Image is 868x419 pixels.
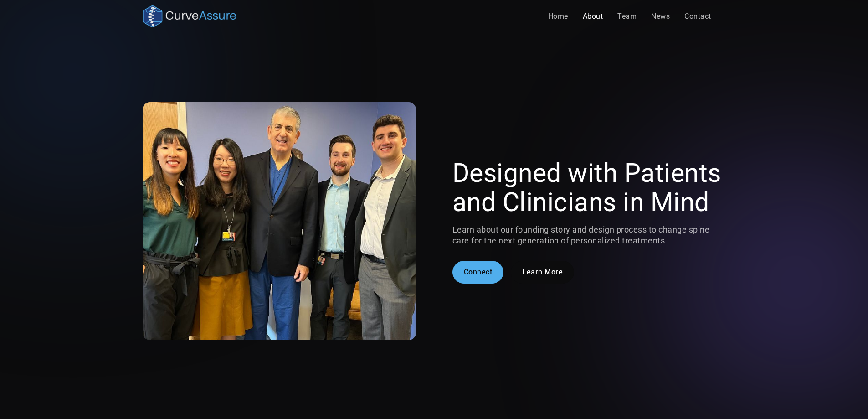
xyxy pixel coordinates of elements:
[644,7,677,26] a: News
[610,7,644,26] a: Team
[452,224,726,246] p: Learn about our founding story and design process to change spine care for the next generation of...
[511,261,574,284] a: Learn More
[575,7,611,26] a: About
[541,7,575,26] a: Home
[452,261,504,284] a: Connect
[452,159,726,217] h1: Designed with Patients and Clinicians in Mind
[143,5,236,27] a: home
[677,7,719,26] a: Contact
